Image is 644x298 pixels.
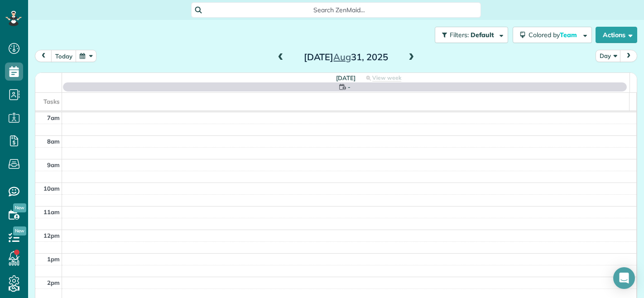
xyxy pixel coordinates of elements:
[596,50,621,62] button: Day
[43,208,60,216] span: 11am
[13,203,26,212] span: New
[596,27,637,43] button: Actions
[47,255,60,263] span: 1pm
[613,267,635,289] div: Open Intercom Messenger
[336,74,356,82] span: [DATE]
[43,232,60,239] span: 12pm
[372,74,401,82] span: View week
[560,31,578,39] span: Team
[47,114,60,121] span: 7am
[35,50,52,62] button: prev
[430,27,508,43] a: Filters: Default
[450,31,469,39] span: Filters:
[435,27,508,43] button: Filters: Default
[43,185,60,192] span: 10am
[333,51,351,62] span: Aug
[289,52,403,62] h2: [DATE] 31, 2025
[47,161,60,168] span: 9am
[43,98,60,105] span: Tasks
[47,279,60,286] span: 2pm
[529,31,580,39] span: Colored by
[348,82,351,91] span: -
[471,31,495,39] span: Default
[47,138,60,145] span: 8am
[13,226,26,236] span: New
[620,50,637,62] button: next
[51,50,77,62] button: today
[513,27,592,43] button: Colored byTeam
